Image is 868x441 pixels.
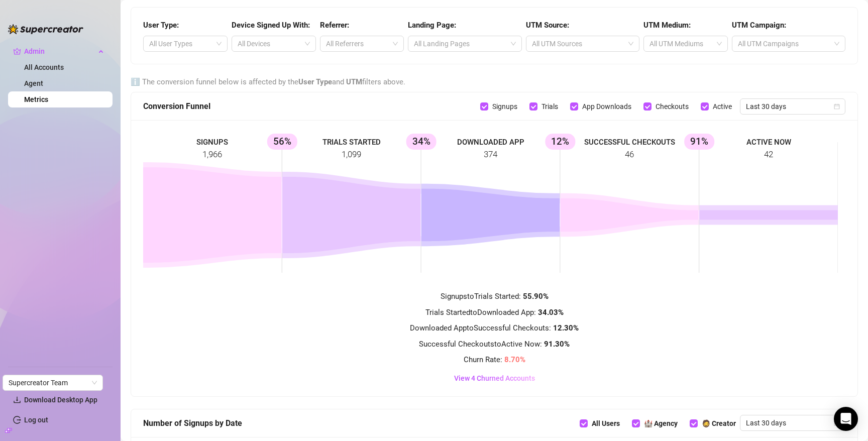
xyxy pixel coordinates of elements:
[419,340,570,349] span: Successful Checkouts to Active Now :
[538,308,564,317] strong: 34.03 %
[8,24,83,34] img: logo-BBDzfeDw.svg
[232,21,310,30] strong: Device Signed Up With:
[441,292,549,301] span: Signups to Trials Started :
[578,101,635,112] span: App Downloads
[488,101,521,112] span: Signups
[24,95,48,103] a: Metrics
[526,21,569,30] strong: UTM Source:
[24,396,97,404] span: Download Desktop App
[13,47,21,55] span: crown
[24,63,64,71] a: All Accounts
[709,101,736,112] span: Active
[143,21,179,30] strong: User Type:
[732,21,786,30] strong: UTM Campaign:
[131,77,140,86] span: info
[834,407,858,431] div: Open Intercom Messenger
[298,77,332,86] strong: User Type
[643,21,691,30] strong: UTM Medium:
[346,77,362,86] strong: UTM
[698,418,740,429] span: 🧔 Creator
[425,308,564,317] span: Trials Started to Downloaded App :
[24,43,95,59] span: Admin
[143,417,242,429] span: Number of Signups by Date
[5,427,12,434] span: build
[537,101,562,112] span: Trials
[504,355,525,364] strong: 8.70 %
[544,340,570,349] strong: 91.30 %
[834,103,840,109] span: calendar
[24,416,48,424] a: Log out
[320,21,349,30] strong: Referrer:
[746,99,839,114] span: Last 30 days
[24,79,43,87] a: Agent
[131,76,858,88] div: The conversion funnel below is affected by the and filters above.
[143,100,480,113] div: Conversion Funnel
[13,396,21,404] span: download
[408,21,456,30] strong: Landing Page:
[450,372,539,384] button: View 4 Churned Accounts
[464,355,525,364] span: Churn Rate:
[652,101,693,112] span: Checkouts
[454,374,535,382] span: View 4 Churned Accounts
[640,418,682,429] span: 🏰 Agency
[588,418,624,429] span: All Users
[410,323,579,333] span: Downloaded App to Successful Checkouts :
[523,292,549,301] strong: 55.90 %
[9,375,97,390] span: Supercreator Team
[746,415,839,430] span: Last 30 days
[553,323,579,333] strong: 12.30 %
